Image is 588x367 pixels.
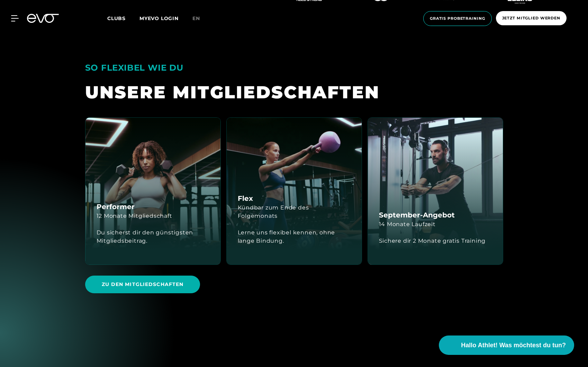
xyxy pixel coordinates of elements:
[439,335,574,355] button: Hallo Athlet! Was möchtest du tun?
[494,11,569,26] a: Jetzt Mitglied werden
[97,229,209,245] div: Du sicherst dir den günstigsten Mitgliedsbeitrag.
[430,16,485,21] span: Gratis Probetraining
[379,237,486,245] div: Sichere dir 2 Monate gratis Training
[85,81,503,104] div: UNSERE MITGLIED­SCHAFTEN
[238,193,253,204] h4: Flex
[238,204,351,220] div: Kündbar zum Ende des Folgemonats
[502,15,560,21] span: Jetzt Mitglied werden
[421,11,494,26] a: Gratis Probetraining
[192,15,200,21] span: en
[102,281,184,288] span: Zu den Mitgliedschaften
[97,202,135,212] h4: Performer
[139,15,179,21] a: MYEVO LOGIN
[238,229,351,245] div: Lerne uns flexibel kennen, ohne lange Bindung.
[379,220,436,229] div: 14 Monate Laufzeit
[107,15,126,21] span: Clubs
[379,210,455,220] h4: September-Angebot
[107,15,139,21] a: Clubs
[85,270,203,298] a: Zu den Mitgliedschaften
[461,341,566,350] span: Hallo Athlet! Was möchtest du tun?
[97,212,172,220] div: 12 Monate Mitgliedschaft
[85,60,503,76] div: SO FLEXIBEL WIE DU
[192,15,208,23] a: en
